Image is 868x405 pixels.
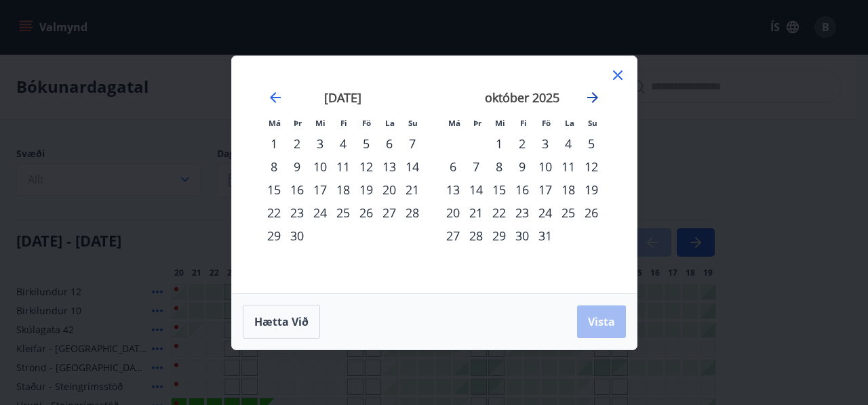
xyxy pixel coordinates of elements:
div: 28 [401,201,424,224]
div: Move backward to switch to the previous month. [267,89,283,106]
td: Choose sunnudagur, 7. september 2025 as your check-in date. It’s available. [401,132,424,155]
div: 15 [262,178,285,201]
div: 13 [378,155,401,178]
td: Choose sunnudagur, 14. september 2025 as your check-in date. It’s available. [401,155,424,178]
div: 7 [465,155,488,178]
td: Choose laugardagur, 27. september 2025 as your check-in date. It’s available. [378,201,401,224]
small: Su [588,118,597,128]
div: 2 [285,132,309,155]
div: 6 [441,155,465,178]
div: 19 [355,178,378,201]
td: Choose fimmtudagur, 30. október 2025 as your check-in date. It’s available. [511,224,534,247]
div: 22 [262,201,285,224]
div: 17 [534,178,557,201]
small: Su [408,118,418,128]
td: Choose föstudagur, 31. október 2025 as your check-in date. It’s available. [534,224,557,247]
td: Choose mánudagur, 15. september 2025 as your check-in date. It’s available. [262,178,285,201]
div: 18 [557,178,580,201]
div: 24 [309,201,332,224]
div: 26 [580,201,603,224]
div: 9 [285,155,309,178]
small: Fi [340,118,347,128]
td: Choose fimmtudagur, 25. september 2025 as your check-in date. It’s available. [332,201,355,224]
div: 17 [309,178,332,201]
td: Choose mánudagur, 27. október 2025 as your check-in date. It’s available. [441,224,465,247]
td: Choose sunnudagur, 21. september 2025 as your check-in date. It’s available. [401,178,424,201]
td: Choose mánudagur, 20. október 2025 as your check-in date. It’s available. [441,201,465,224]
small: La [385,118,395,128]
div: 3 [309,132,332,155]
div: 9 [511,155,534,178]
small: Fi [520,118,527,128]
span: Hætta við [254,314,309,329]
div: 10 [309,155,332,178]
div: 29 [262,224,285,247]
div: 12 [355,155,378,178]
td: Choose laugardagur, 6. september 2025 as your check-in date. It’s available. [378,132,401,155]
small: Fö [362,118,371,128]
small: Má [269,118,281,128]
td: Choose laugardagur, 11. október 2025 as your check-in date. It’s available. [557,155,580,178]
td: Choose miðvikudagur, 8. október 2025 as your check-in date. It’s available. [488,155,511,178]
div: 22 [488,201,511,224]
div: 1 [488,132,511,155]
td: Choose föstudagur, 24. október 2025 as your check-in date. It’s available. [534,201,557,224]
small: La [565,118,574,128]
td: Choose mánudagur, 22. september 2025 as your check-in date. It’s available. [262,201,285,224]
td: Choose laugardagur, 18. október 2025 as your check-in date. It’s available. [557,178,580,201]
small: Mi [315,118,325,128]
td: Choose föstudagur, 26. september 2025 as your check-in date. It’s available. [355,201,378,224]
td: Choose föstudagur, 17. október 2025 as your check-in date. It’s available. [534,178,557,201]
td: Choose föstudagur, 5. september 2025 as your check-in date. It’s available. [355,132,378,155]
div: 27 [441,224,465,247]
td: Choose mánudagur, 8. september 2025 as your check-in date. It’s available. [262,155,285,178]
div: 5 [580,132,603,155]
td: Choose miðvikudagur, 24. september 2025 as your check-in date. It’s available. [309,201,332,224]
div: 7 [401,132,424,155]
td: Choose fimmtudagur, 16. október 2025 as your check-in date. It’s available. [511,178,534,201]
div: 25 [332,201,355,224]
div: Move forward to switch to the next month. [585,89,601,106]
td: Choose þriðjudagur, 23. september 2025 as your check-in date. It’s available. [285,201,309,224]
div: 8 [262,155,285,178]
small: Má [448,118,460,128]
div: 27 [378,201,401,224]
div: Calendar [248,72,620,277]
td: Choose miðvikudagur, 10. september 2025 as your check-in date. It’s available. [309,155,332,178]
div: 30 [511,224,534,247]
td: Choose fimmtudagur, 18. september 2025 as your check-in date. It’s available. [332,178,355,201]
td: Choose þriðjudagur, 16. september 2025 as your check-in date. It’s available. [285,178,309,201]
small: Mi [495,118,505,128]
td: Choose föstudagur, 19. september 2025 as your check-in date. It’s available. [355,178,378,201]
div: 16 [285,178,309,201]
td: Choose sunnudagur, 28. september 2025 as your check-in date. It’s available. [401,201,424,224]
td: Choose laugardagur, 20. september 2025 as your check-in date. It’s available. [378,178,401,201]
div: 6 [378,132,401,155]
td: Choose þriðjudagur, 9. september 2025 as your check-in date. It’s available. [285,155,309,178]
div: 10 [534,155,557,178]
div: 2 [511,132,534,155]
td: Choose sunnudagur, 26. október 2025 as your check-in date. It’s available. [580,201,603,224]
button: Hætta við [243,305,320,339]
td: Choose sunnudagur, 19. október 2025 as your check-in date. It’s available. [580,178,603,201]
td: Choose fimmtudagur, 11. september 2025 as your check-in date. It’s available. [332,155,355,178]
td: Choose miðvikudagur, 1. október 2025 as your check-in date. It’s available. [488,132,511,155]
div: 30 [285,224,309,247]
td: Choose þriðjudagur, 7. október 2025 as your check-in date. It’s available. [465,155,488,178]
td: Choose föstudagur, 10. október 2025 as your check-in date. It’s available. [534,155,557,178]
div: 16 [511,178,534,201]
div: 5 [355,132,378,155]
td: Choose miðvikudagur, 15. október 2025 as your check-in date. It’s available. [488,178,511,201]
div: 31 [534,224,557,247]
div: 11 [557,155,580,178]
div: 21 [401,178,424,201]
strong: október 2025 [485,89,559,106]
div: 8 [488,155,511,178]
small: Þr [294,118,302,128]
div: 24 [534,201,557,224]
td: Choose þriðjudagur, 2. september 2025 as your check-in date. It’s available. [285,132,309,155]
div: 18 [332,178,355,201]
td: Choose miðvikudagur, 29. október 2025 as your check-in date. It’s available. [488,224,511,247]
td: Choose miðvikudagur, 17. september 2025 as your check-in date. It’s available. [309,178,332,201]
div: 4 [557,132,580,155]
